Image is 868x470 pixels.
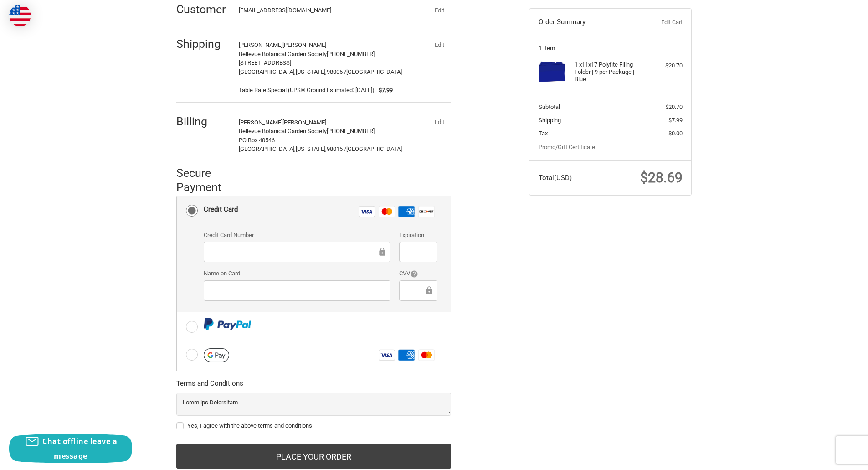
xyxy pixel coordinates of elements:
button: Edit [427,38,451,51]
span: [PERSON_NAME] [239,41,282,48]
a: Promo/Gift Certificate [539,144,595,150]
a: Edit Cart [637,18,682,27]
label: CVV [399,269,437,278]
span: Shipping [539,117,561,124]
legend: Terms and Conditions [176,378,243,393]
span: [US_STATE], [296,68,327,75]
span: [PERSON_NAME] [282,41,326,48]
span: $7.99 [375,86,393,95]
span: Tax [539,130,548,137]
iframe: Secure Credit Card Frame - Cardholder Name [210,285,384,296]
span: $28.69 [640,170,683,186]
h4: 1 x 11x17 Polyfite Filing Folder | 9 per Package | Blue [575,61,644,83]
span: [US_STATE], [296,145,327,152]
span: 98015 / [327,145,346,152]
span: Total (USD) [539,174,572,182]
label: Credit Card Number [204,231,390,240]
span: 98005 / [327,68,346,75]
iframe: Secure Credit Card Frame - Expiration Date [406,247,431,257]
span: $7.99 [668,117,683,124]
h3: 1 Item [539,45,683,52]
span: [STREET_ADDRESS] [239,59,291,66]
span: PO Box 40546 [239,137,275,144]
h2: Billing [176,114,230,129]
iframe: Secure Credit Card Frame - CVV [406,285,424,296]
h2: Customer [176,2,230,16]
span: [PHONE_NUMBER] [327,51,375,57]
span: Chat offline leave a message [42,436,117,461]
label: Name on Card [204,269,390,278]
span: [PERSON_NAME] [239,119,282,126]
span: $20.70 [665,103,683,110]
button: Edit [427,116,451,129]
span: [PERSON_NAME] [282,119,326,126]
div: Credit Card [204,202,238,217]
div: [EMAIL_ADDRESS][DOMAIN_NAME] [239,6,410,15]
textarea: Lorem ips Dolorsitam Consectet adipisc Elit sed doei://tem.48i33.utl Etdolor ma aliq://eni.88a34.... [176,393,451,416]
span: Table Rate Special (UPS® Ground Estimated: [DATE]) [239,86,375,95]
span: [GEOGRAPHIC_DATA] [346,68,402,75]
h2: Secure Payment [176,166,238,195]
span: $0.00 [668,130,683,137]
button: Place Your Order [176,444,451,469]
span: Subtotal [539,103,560,110]
img: PayPal icon [204,318,252,330]
span: [PHONE_NUMBER] [327,128,375,134]
span: Bellevue Botanical Garden Society [239,51,327,57]
img: duty and tax information for United States [9,5,31,26]
label: Yes, I agree with the above terms and conditions [176,422,451,429]
span: [GEOGRAPHIC_DATA], [239,68,296,75]
span: [GEOGRAPHIC_DATA] [346,145,402,152]
h3: Order Summary [539,18,637,27]
div: $20.70 [647,61,683,70]
span: Bellevue Botanical Garden Society [239,128,327,134]
h2: Shipping [176,37,230,51]
span: [GEOGRAPHIC_DATA], [239,145,296,152]
button: Edit [427,4,451,16]
img: Google Pay icon [204,348,229,362]
button: Chat offline leave a message [9,434,132,463]
iframe: Secure Credit Card Frame - Credit Card Number [210,247,377,257]
label: Expiration [399,231,437,240]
